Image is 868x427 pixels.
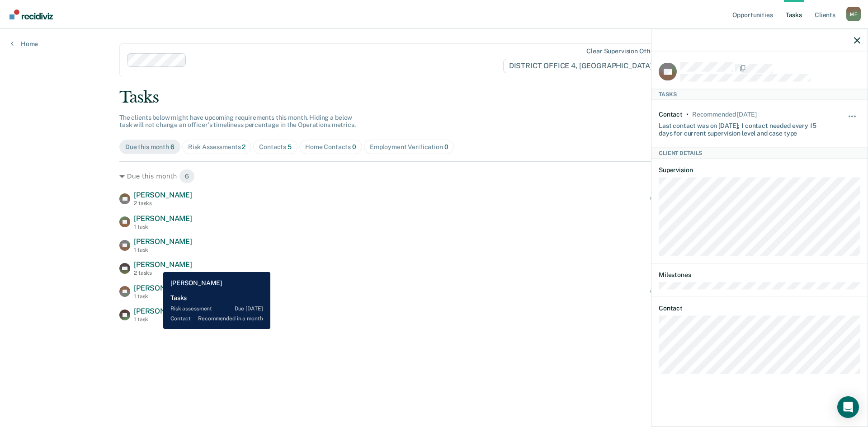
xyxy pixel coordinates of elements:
[170,143,175,150] span: 6
[659,271,860,278] dt: Milestones
[134,293,192,300] div: 1 task
[9,9,53,19] img: Recidiviz
[651,89,868,99] div: Tasks
[370,143,448,151] div: Employment Verification
[659,118,827,137] div: Last contact was on [DATE]; 1 contact needed every 15 days for current supervision level and case...
[179,169,195,183] span: 6
[242,143,245,150] span: 2
[134,284,192,292] span: [PERSON_NAME]
[134,224,192,230] div: 1 task
[651,148,868,159] div: Client Details
[503,59,665,73] span: DISTRICT OFFICE 4, [GEOGRAPHIC_DATA]
[119,169,749,183] div: Due this month
[134,260,192,269] span: [PERSON_NAME]
[686,110,689,118] div: •
[659,166,860,174] dt: Supervision
[444,143,448,150] span: 0
[650,195,749,202] div: Contact recommended in a month
[692,110,756,118] div: Recommended in 5 days
[846,7,861,21] button: Profile dropdown button
[125,143,175,151] div: Due this month
[188,143,246,151] div: Risk Assessments
[119,114,356,129] span: The clients below might have upcoming requirements this month. Hiding a below task will not chang...
[134,316,192,323] div: 1 task
[259,143,292,151] div: Contacts
[134,191,192,199] span: [PERSON_NAME]
[659,305,860,312] dt: Contact
[119,88,749,107] div: Tasks
[659,110,683,118] div: Contact
[837,396,859,418] div: Open Intercom Messenger
[134,214,192,223] span: [PERSON_NAME]
[134,270,192,276] div: 2 tasks
[134,307,192,315] span: [PERSON_NAME]
[134,237,192,246] span: [PERSON_NAME]
[288,143,292,150] span: 5
[846,7,861,21] div: M F
[352,143,356,150] span: 0
[650,288,749,296] div: Contact recommended in a month
[305,143,356,151] div: Home Contacts
[134,200,192,206] div: 2 tasks
[134,247,192,253] div: 1 task
[586,47,663,55] div: Clear supervision officers
[11,40,38,48] a: Home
